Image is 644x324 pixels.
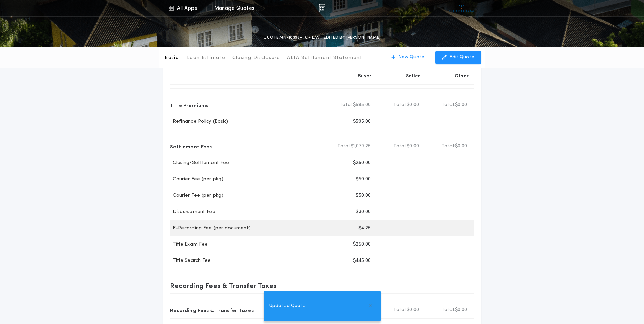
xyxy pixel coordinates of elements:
b: Total: [442,143,455,150]
span: $0.00 [407,143,419,150]
p: Seller [406,73,420,80]
p: Title Premiums [170,100,209,110]
p: $250.00 [353,241,371,248]
img: img [319,4,325,12]
p: New Quote [398,54,424,61]
p: Settlement Fees [170,141,212,152]
p: Closing/Settlement Fee [170,160,229,166]
p: Recording Fees & Transfer Taxes [170,280,277,291]
button: Edit Quote [435,51,481,64]
p: $50.00 [356,176,371,183]
p: $595.00 [353,118,371,125]
p: Loan Estimate [187,55,225,61]
p: Disbursement Fee [170,209,216,215]
p: $30.00 [356,209,371,215]
p: Title Search Fee [170,257,211,264]
p: ALTA Settlement Statement [287,55,362,61]
span: $1,079.25 [351,143,371,150]
span: $0.00 [407,102,419,108]
button: New Quote [385,51,431,64]
p: E-Recording Fee (per document) [170,225,251,232]
p: $250.00 [353,160,371,166]
span: $0.00 [455,143,467,150]
b: Total: [393,102,407,108]
p: Closing Disclosure [232,55,280,61]
p: Courier Fee (per pkg) [170,192,223,199]
b: Total: [337,143,351,150]
p: Basic [165,55,178,61]
p: $4.25 [358,225,371,232]
span: Updated Quote [269,302,306,310]
p: Buyer [358,73,371,80]
p: Other [454,73,468,80]
img: vs-icon [449,5,474,12]
p: $50.00 [356,192,371,199]
p: Title Exam Fee [170,241,208,248]
b: Total: [393,143,407,150]
b: Total: [339,102,353,108]
p: $445.00 [353,257,371,264]
b: Total: [442,102,455,108]
p: Courier Fee (per pkg) [170,176,223,183]
span: $595.00 [353,102,371,108]
p: QUOTE MN-10395-TC - LAST EDITED BY [PERSON_NAME] [263,34,381,41]
p: Refinance Policy (Basic) [170,118,228,125]
span: $0.00 [455,102,467,108]
p: Edit Quote [449,54,474,61]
